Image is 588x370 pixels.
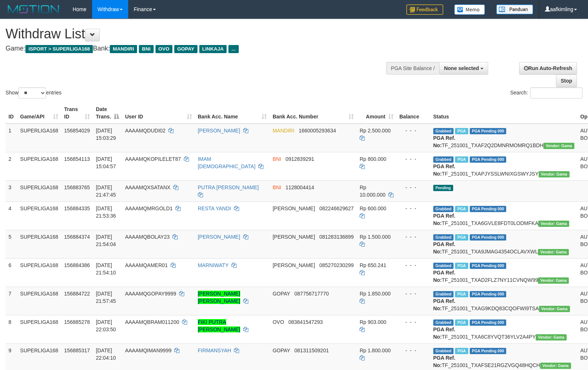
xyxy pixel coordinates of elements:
[538,277,569,284] span: Vendor URL: https://trx31.1velocity.biz
[17,124,62,152] td: SUPERLIGA168
[470,128,507,134] span: PGA Pending
[433,206,454,212] span: Grabbed
[17,287,62,315] td: SUPERLIGA168
[543,143,574,149] span: Vendor URL: https://trx31.1velocity.biz
[455,206,468,212] span: Marked by aafandaneth
[64,128,90,134] span: 156854029
[319,262,354,268] span: Copy 085270230299 to clipboard
[139,45,153,53] span: BNI
[455,263,468,269] span: Marked by aafandaneth
[125,205,172,211] span: AAAAMQMRGOLD1
[433,213,455,226] b: PGA Ref. No:
[17,180,62,201] td: SUPERLIGA168
[198,205,231,211] a: RESTA YANDI
[470,348,507,354] span: PGA Pending
[406,4,443,15] img: Feedback.jpg
[470,319,507,326] span: PGA Pending
[273,234,315,240] span: [PERSON_NAME]
[93,103,122,124] th: Date Trans.: activate to sort column descending
[536,334,567,340] span: Vendor URL: https://trx31.1velocity.biz
[433,355,455,368] b: PGA Ref. No:
[470,206,507,212] span: PGA Pending
[6,230,17,258] td: 5
[470,291,507,297] span: PGA Pending
[198,128,240,134] a: [PERSON_NAME]
[455,128,468,134] span: Marked by aafsoycanthlai
[96,262,116,276] span: [DATE] 21:54:10
[125,347,171,353] span: AAAAMQIMAN9999
[273,319,284,325] span: OVO
[430,287,577,315] td: TF_251001_TXAG9KDQ83CQOFWI9TSA
[360,128,391,134] span: Rp 2.500.000
[18,87,46,98] select: Showentries
[64,234,90,240] span: 156884374
[6,287,17,315] td: 7
[430,201,577,230] td: TF_251001_TXA6GVLE8FDT0LODMFKA
[470,263,507,269] span: PGA Pending
[386,62,439,75] div: PGA Site Balance /
[399,205,427,212] div: - - -
[399,290,427,297] div: - - -
[96,156,116,169] span: [DATE] 15:04:57
[433,291,454,297] span: Grabbed
[360,156,386,162] span: Rp 800.000
[17,201,62,230] td: SUPERLIGA168
[198,156,256,169] a: IMAM [DEMOGRAPHIC_DATA]
[6,258,17,287] td: 6
[399,184,427,191] div: - - -
[455,319,468,326] span: Marked by aafphoenmanit
[540,363,571,369] span: Vendor URL: https://trx31.1velocity.biz
[195,103,270,124] th: Bank Acc. Name: activate to sort column ascending
[125,184,170,190] span: AAAAMQXSATANX
[17,230,62,258] td: SUPERLIGA168
[273,291,290,297] span: GOPAY
[6,87,62,98] label: Show entries
[286,156,314,162] span: Copy 0912839291 to clipboard
[399,318,427,326] div: - - -
[510,87,582,98] label: Search:
[6,124,17,152] td: 1
[360,347,391,353] span: Rp 1.800.000
[96,128,116,141] span: [DATE] 15:03:29
[433,270,455,283] b: PGA Ref. No:
[125,319,179,325] span: AAAAMQBRAM011200
[198,347,231,353] a: FIRMANSYAH
[17,315,62,343] td: SUPERLIGA168
[430,124,577,152] td: TF_251001_TXAF2Q2DMNRMOMRQ1BDH
[174,45,197,53] span: GOPAY
[6,201,17,230] td: 4
[273,205,315,211] span: [PERSON_NAME]
[228,45,238,53] span: ...
[25,45,93,53] span: ISPORT > SUPERLIGA168
[273,128,294,134] span: MANDIRI
[454,4,485,15] img: Button%20Memo.svg
[17,103,62,124] th: Game/API: activate to sort column ascending
[155,45,172,53] span: OVO
[399,262,427,269] div: - - -
[530,87,582,98] input: Search:
[270,103,357,124] th: Bank Acc. Number: activate to sort column ascending
[64,184,90,190] span: 156883765
[96,319,116,332] span: [DATE] 22:03:50
[360,291,391,297] span: Rp 1.850.000
[430,258,577,287] td: TF_251001_TXAD2FLZ7NY11CVNQW99
[6,4,62,15] img: MOTION_logo.png
[273,347,290,353] span: GOPAY
[360,262,386,268] span: Rp 650.241
[433,156,454,163] span: Grabbed
[433,185,453,191] span: Pending
[198,262,229,268] a: MARNIWATY
[538,221,569,227] span: Vendor URL: https://trx31.1velocity.biz
[444,65,479,71] span: None selected
[273,156,281,162] span: BNI
[433,298,455,311] b: PGA Ref. No:
[455,234,468,241] span: Marked by aafandaneth
[433,128,454,134] span: Grabbed
[286,184,314,190] span: Copy 1128004414 to clipboard
[6,45,385,52] h4: Game: Bank:
[319,234,354,240] span: Copy 081283136899 to clipboard
[430,315,577,343] td: TF_251001_TXA6C8YVQT36YLV2A4PY
[17,258,62,287] td: SUPERLIGA168
[96,205,116,219] span: [DATE] 21:53:36
[360,234,391,240] span: Rp 1.500.000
